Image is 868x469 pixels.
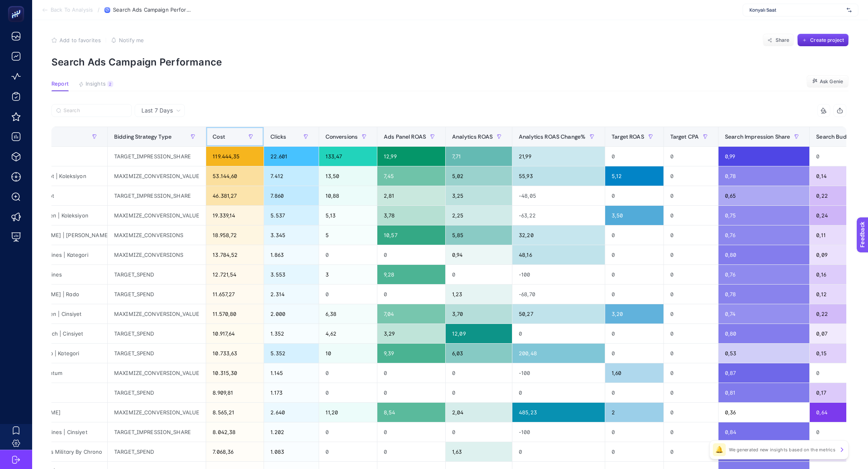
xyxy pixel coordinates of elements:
div: 12.721,54 [206,265,264,284]
div: MAXIMIZE_CONVERSIONS [108,245,206,264]
div: 7,04 [377,304,445,324]
div: MAXIMIZE_CONVERSION_VALUE [108,363,206,383]
div: 50,27 [512,304,605,324]
div: 0 [319,285,377,304]
div: 1.173 [264,383,318,402]
div: MAXIMIZE_CONVERSION_VALUE [108,166,206,186]
div: 11.657,27 [206,285,264,304]
span: Search Impression Share [725,133,790,140]
div: 10.315,30 [206,363,264,383]
div: 0 [377,363,445,383]
span: Bidding Strategy Type [114,133,172,140]
div: 10,88 [319,186,377,205]
button: Share [763,34,794,47]
div: 9,39 [377,344,445,363]
div: 1.352 [264,324,318,343]
div: 0 [377,383,445,402]
div: 0 [319,442,377,461]
div: 0 [664,304,718,324]
div: -68,70 [512,285,605,304]
div: 48,16 [512,245,605,264]
p: Search Ads Campaign Performance [51,56,849,68]
div: 5,12 [605,166,663,186]
div: 0 [664,363,718,383]
div: 3,25 [446,186,512,205]
span: Ask Genie [820,78,843,85]
div: 0,84 [719,422,809,442]
div: 0 [446,383,512,402]
div: 8.042,38 [206,422,264,442]
div: 3,50 [605,206,663,225]
div: 5.537 [264,206,318,225]
div: 3.345 [264,225,318,245]
div: 0 [664,186,718,205]
div: 0,36 [719,403,809,422]
div: 0 [512,324,605,343]
span: Target ROAS [612,133,644,140]
span: Konyalı Saat [749,7,843,13]
div: 1.202 [264,422,318,442]
div: 0 [512,383,605,402]
div: 119.444,35 [206,147,264,166]
div: 22.601 [264,147,318,166]
span: / [98,6,100,13]
div: 13.784,52 [206,245,264,264]
div: TARGET_IMPRESSION_SHARE [108,422,206,442]
div: 3,78 [377,206,445,225]
div: 7,45 [377,166,445,186]
div: 0,75 [719,206,809,225]
div: 133,47 [319,147,377,166]
div: 12,09 [446,324,512,343]
div: 10 [319,344,377,363]
div: 7.860 [264,186,318,205]
div: -100 [512,363,605,383]
div: 55,93 [512,166,605,186]
div: TARGET_SPEND [108,344,206,363]
div: 0 [664,383,718,402]
div: 19.339,14 [206,206,264,225]
p: We generated new insights based on the metrics [729,446,835,453]
div: -63,22 [512,206,605,225]
div: 11.570,80 [206,304,264,324]
div: 200,48 [512,344,605,363]
span: Add to favorites [59,37,101,43]
div: 6,03 [446,344,512,363]
div: 7.068,36 [206,442,264,461]
div: 2,04 [446,403,512,422]
div: 0 [377,285,445,304]
div: 1,60 [605,363,663,383]
div: 0,76 [719,265,809,284]
div: 3,20 [605,304,663,324]
div: 1,23 [446,285,512,304]
div: 0 [664,344,718,363]
span: Insights [86,81,106,87]
div: 0 [664,245,718,264]
button: Add to favorites [51,37,101,43]
div: 10.733,63 [206,344,264,363]
div: TARGET_IMPRESSION_SHARE [108,147,206,166]
div: 3,29 [377,324,445,343]
div: MAXIMIZE_CONVERSION_VALUE [108,206,206,225]
div: 0 [664,147,718,166]
div: 0,78 [719,285,809,304]
span: Analytics ROAS [452,133,493,140]
button: Create project [797,34,849,47]
div: 0 [605,285,663,304]
span: Search Ads Campaign Performance [113,7,193,13]
div: 0 [605,324,663,343]
div: 21,99 [512,147,605,166]
div: 53.144,60 [206,166,264,186]
div: 0,53 [719,344,809,363]
div: 2,25 [446,206,512,225]
div: TARGET_SPEND [108,324,206,343]
div: 0 [605,344,663,363]
div: 0 [319,383,377,402]
input: Search [63,108,127,114]
div: 8.909,81 [206,383,264,402]
div: 0,81 [719,383,809,402]
div: 0,94 [446,245,512,264]
div: -100 [512,265,605,284]
img: svg%3e [847,6,852,14]
div: 7,71 [446,147,512,166]
div: 2.000 [264,304,318,324]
